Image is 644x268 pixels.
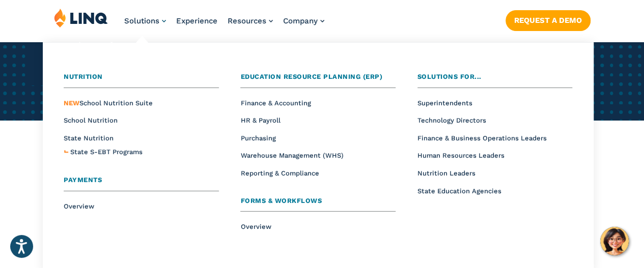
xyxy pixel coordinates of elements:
a: Human Resources Leaders [417,152,505,159]
span: Nutrition [64,73,103,80]
span: NEW [64,99,79,107]
a: Forms & Workflows [240,196,396,212]
span: Forms & Workflows [240,197,322,204]
a: Warehouse Management (WHS) [240,152,343,159]
span: Company [283,16,318,25]
nav: Primary Navigation [124,8,324,42]
a: State Education Agencies [417,187,501,195]
a: Experience [176,16,217,25]
a: Request a Demo [506,10,591,31]
a: Nutrition [64,72,219,88]
span: School Nutrition Suite [64,99,153,107]
nav: Button Navigation [506,8,591,31]
a: State S-EBT Programs [70,147,143,158]
a: Purchasing [240,134,275,142]
a: Technology Directors [417,116,486,124]
a: Solutions for... [417,72,573,88]
a: Finance & Business Operations Leaders [417,134,547,142]
span: Solutions [124,16,159,25]
span: Payments [64,176,102,184]
a: HR & Payroll [240,116,280,124]
a: Reporting & Compliance [240,169,319,177]
a: Overview [64,202,94,210]
span: State S-EBT Programs [70,148,143,156]
a: NEWSchool Nutrition Suite [64,99,153,107]
img: LINQ | K‑12 Software [54,8,108,27]
a: Superintendents [417,99,472,107]
a: Resources [228,16,273,25]
a: Nutrition Leaders [417,169,475,177]
button: Hello, have a question? Let’s chat. [600,227,629,255]
a: State Nutrition [64,134,114,142]
span: Resources [228,16,266,25]
a: Overview [240,223,271,230]
a: School Nutrition [64,116,118,124]
span: Solutions for... [417,73,482,80]
a: Solutions [124,16,166,25]
a: Company [283,16,324,25]
a: Education Resource Planning (ERP) [240,72,396,88]
span: Education Resource Planning (ERP) [240,73,382,80]
a: Finance & Accounting [240,99,311,107]
a: Payments [64,175,219,191]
